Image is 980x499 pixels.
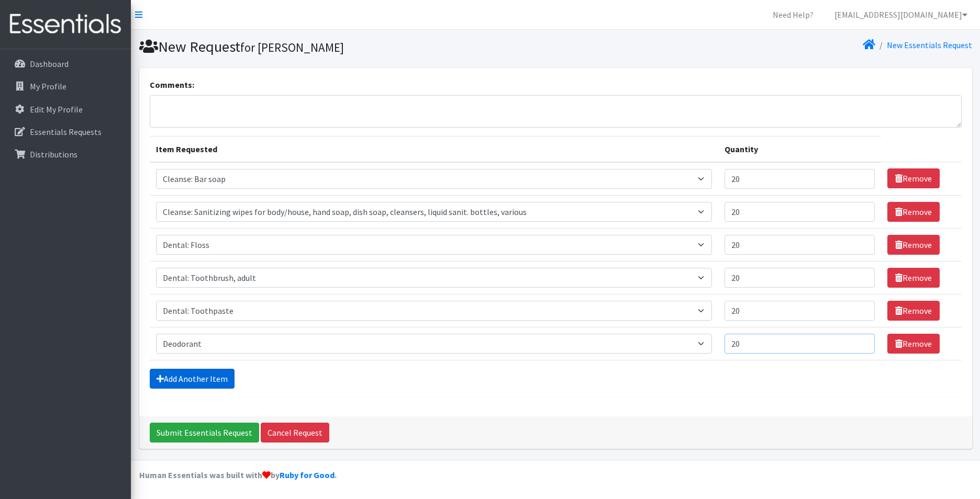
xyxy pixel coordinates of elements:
p: Essentials Requests [30,127,102,137]
a: Remove [887,235,940,255]
a: Need Help? [764,4,822,25]
a: Edit My Profile [4,99,127,120]
small: for [PERSON_NAME] [240,40,344,55]
a: Cancel Request [261,423,329,443]
a: Remove [887,268,940,288]
img: HumanEssentials [4,7,127,42]
th: Item Requested [150,136,718,162]
strong: Human Essentials was built with by . [139,470,337,480]
input: Submit Essentials Request [150,423,259,443]
a: Remove [887,301,940,321]
th: Quantity [718,136,881,162]
a: Ruby for Good [280,470,335,480]
p: Dashboard [30,59,69,69]
a: Distributions [4,144,127,165]
a: My Profile [4,76,127,97]
a: Essentials Requests [4,121,127,142]
a: Remove [887,202,940,222]
p: Edit My Profile [30,104,83,115]
h1: New Request [139,38,552,56]
a: Remove [887,334,940,354]
label: Comments: [150,78,194,91]
a: Dashboard [4,53,127,74]
a: Add Another Item [150,369,235,389]
a: New Essentials Request [887,40,972,50]
a: Remove [887,168,940,188]
a: [EMAIL_ADDRESS][DOMAIN_NAME] [826,4,976,25]
p: My Profile [30,81,66,92]
p: Distributions [30,149,77,160]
